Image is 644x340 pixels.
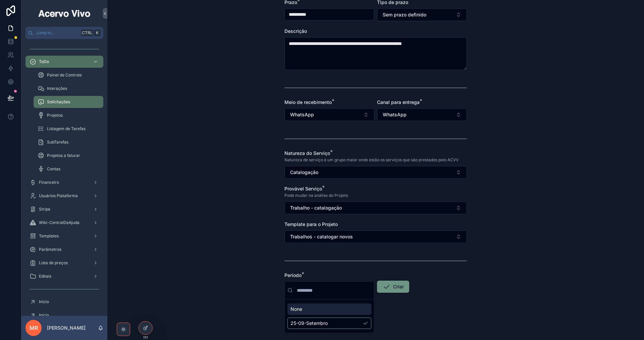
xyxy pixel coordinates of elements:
span: Início [39,299,49,304]
button: Criar [377,281,409,293]
a: Solicitações [34,96,103,108]
span: Listagem de Tarefas [47,126,86,131]
button: Select Button [377,108,467,121]
a: ToDo [25,56,103,68]
a: Stripe [25,203,103,215]
div: Suggestions [285,299,374,333]
span: Período [284,272,302,278]
span: Jump to... [36,30,78,36]
span: Editais [39,274,51,279]
a: Financeiro [25,176,103,188]
span: Lista de preços [39,260,68,266]
span: Pode mudar na análise do Projeto [284,193,348,198]
a: Interações [34,82,103,95]
button: Select Button [284,230,467,243]
a: Templates [25,230,103,242]
span: Solicitações [47,99,70,105]
span: Templates [39,233,59,239]
span: Natureza do Serviço [284,150,330,156]
span: ToDo [39,59,49,64]
a: Usuários Plataforma [25,190,103,202]
img: App logo [37,8,92,19]
button: Select Button [284,202,467,214]
span: MR [30,324,38,332]
span: Sem prazo definido [383,11,426,18]
a: SubTarefas [34,136,103,148]
div: None [287,303,371,315]
span: K [95,30,100,36]
a: Painel de Controle [34,69,103,81]
span: Usuários Plataforma [39,193,78,199]
span: Parâmetros [39,247,61,252]
a: Parâmetros [25,243,103,256]
span: Trabalho - catalogação [290,205,342,211]
a: Lista de preços [25,257,103,269]
p: [PERSON_NAME] [47,325,86,331]
button: Select Button [284,166,467,179]
a: Início [25,309,103,321]
button: Select Button [377,8,467,21]
button: Jump to...CtrlK [25,27,103,39]
span: Stripe [39,207,50,212]
span: Projetos [47,113,63,118]
a: Projetos [34,109,103,121]
span: Início [39,313,49,318]
span: Contas [47,166,60,172]
span: Provável Serviço [284,186,322,191]
span: SubTarefas [47,139,68,145]
span: Catalogação [290,169,318,176]
a: Contas [34,163,103,175]
span: Natureza de serviço é um grupo maior onde estão os serviços que são prestados pelo ACVV [284,157,459,163]
div: scrollable content [21,39,107,316]
span: Wiki-CentralDeAjuda [39,220,79,225]
span: Meio de recebimento [284,99,332,105]
span: Trabalhos - catalogar novos [290,233,353,240]
span: Ctrl [81,30,93,36]
span: Canal para entrega [377,99,420,105]
span: Projetos a faturar [47,153,80,158]
a: Editais [25,270,103,282]
button: Select Button [284,108,374,121]
span: Template para o Projeto [284,221,338,227]
a: Listagem de Tarefas [34,123,103,135]
span: Financeiro [39,180,59,185]
span: WhatsApp [383,111,407,118]
a: Wiki-CentralDeAjuda [25,217,103,229]
a: Início [25,296,103,308]
span: Painel de Controle [47,72,82,78]
span: WhatsApp [290,111,314,118]
span: Descrição [284,28,307,34]
span: Interações [47,86,67,91]
a: Projetos a faturar [34,150,103,162]
span: 25-09-Setembro [290,320,328,327]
